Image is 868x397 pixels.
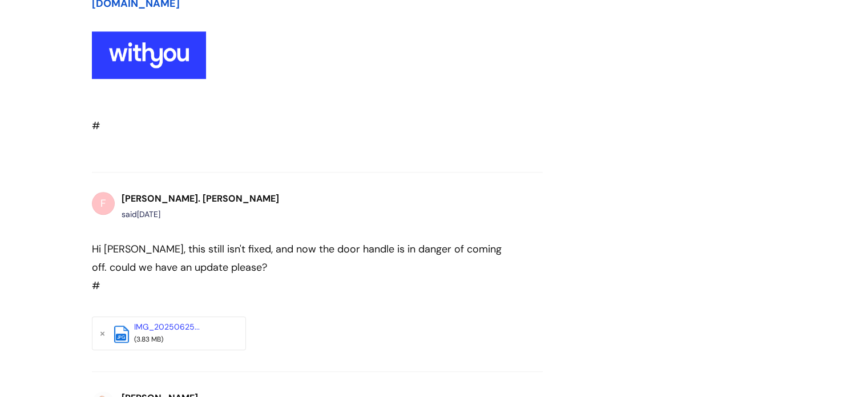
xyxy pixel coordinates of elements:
span: jpg [116,334,127,340]
div: Hi [PERSON_NAME], this still isn't fixed, and now the door handle is in danger of coming off. cou... [92,240,502,277]
a: IMG_20250625... [134,322,200,332]
b: [PERSON_NAME]. [PERSON_NAME] [122,193,279,204]
img: logo.gif [92,31,206,79]
div: said [122,207,279,222]
span: Wed, 25 Jun, 2025 at 10:51 AM [137,209,160,219]
div: (3.83 MB) [134,334,225,346]
div: # [92,240,502,295]
div: F [92,192,115,215]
